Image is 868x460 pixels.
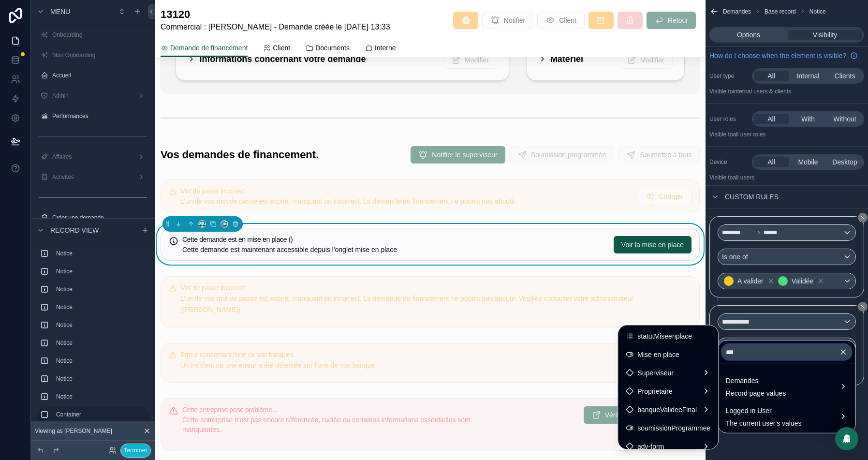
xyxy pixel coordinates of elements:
[161,8,390,21] h1: 13120
[161,39,248,58] a: Demande de financement
[621,240,684,250] span: Voir la mise en place
[835,427,858,450] div: Open Intercom Messenger
[637,349,679,360] span: Mise en place
[306,39,350,59] a: Documents
[182,246,397,253] span: Cette demande est maintenant accessible depuis l'onglet mise en place
[182,245,606,254] div: Cette demande est maintenant accessible depuis l'onglet mise en place
[273,43,290,53] span: Client
[170,43,248,53] span: Demande de financement
[637,422,710,434] span: soumissionProgrammee
[161,21,390,33] span: Commercial : [PERSON_NAME] - Demande créée le [DATE] 13:33
[182,236,606,243] h5: Cette demande est en mise en place ()
[726,405,802,416] span: Logged in User
[315,43,350,53] span: Documents
[637,441,664,452] span: adv-form
[263,39,290,59] a: Client
[637,386,672,397] span: Proprietaire
[726,418,802,428] span: The current user's values
[365,39,396,59] a: Interne
[726,388,786,398] span: Record page values
[637,404,697,415] span: banqueValideeFinal
[614,236,691,253] button: Voir la mise en place
[726,375,786,386] span: Demandes
[375,43,396,53] span: Interne
[637,330,692,342] span: statutMiseenplace
[637,367,674,379] span: Superviseur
